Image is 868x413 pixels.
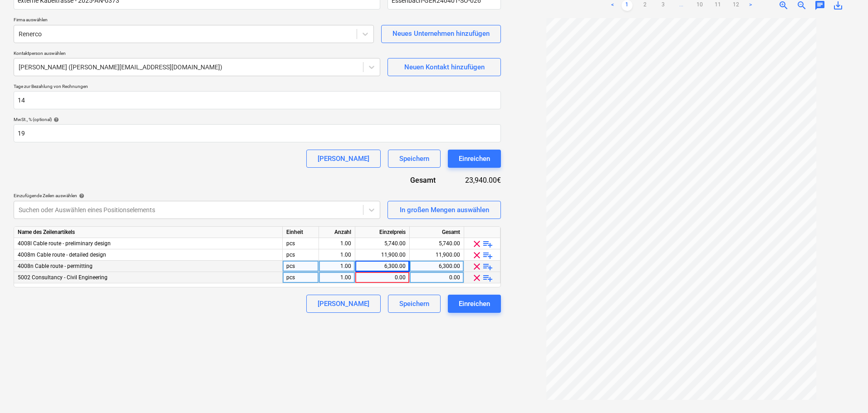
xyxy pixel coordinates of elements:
div: 1.00 [323,261,351,272]
div: 1.00 [323,238,351,249]
button: Neuen Kontakt hinzufügen [387,58,501,76]
div: Gesamt [410,227,464,238]
button: Einreichen [448,295,501,313]
span: 5002 Consultancy - Civil Engineering [18,274,108,281]
div: Neuen Kontakt hinzufügen [404,61,485,73]
p: Tage zur Bezahlung von Rechnungen [14,83,501,91]
div: pcs [283,238,319,249]
div: Anzahl [319,227,355,238]
div: 5,740.00 [359,238,406,249]
div: Einzufügende Zeilen auswählen [14,193,380,199]
span: 4008l Cable route - preliminary design [18,240,111,247]
span: help [77,193,84,199]
div: Speichern [399,153,429,165]
div: 0.00 [359,272,406,283]
div: 0.00 [413,272,460,283]
span: playlist_add [482,250,493,261]
div: 11,900.00 [359,249,406,261]
div: 6,300.00 [413,261,460,272]
div: 1.00 [323,272,351,283]
div: Name des Zeilenartikels [14,227,283,238]
span: help [52,117,59,122]
button: Neues Unternehmen hinzufügen [381,25,501,43]
div: 23,940.00€ [450,175,501,185]
div: Einreichen [459,153,490,165]
div: Einreichen [459,298,490,310]
div: Speichern [399,298,429,310]
div: Chat-Widget [823,369,868,413]
span: playlist_add [482,261,493,272]
input: Tage zur Bezahlung von Rechnungen [14,91,501,109]
div: In großen Mengen auswählen [400,204,489,216]
div: Neues Unternehmen hinzufügen [392,28,490,39]
button: Speichern [388,295,441,313]
button: [PERSON_NAME] [306,150,381,168]
span: clear [471,238,482,249]
span: playlist_add [482,272,493,283]
input: MEHRWERTSTEUER, %. [14,124,501,142]
span: clear [471,250,482,261]
button: [PERSON_NAME] [306,295,381,313]
div: 5,740.00 [413,238,460,249]
div: [PERSON_NAME] [318,298,369,310]
div: Einheit [283,227,319,238]
div: [PERSON_NAME] [318,153,369,165]
button: Speichern [388,150,441,168]
div: MwSt., % (optional) [14,117,501,122]
div: 6,300.00 [359,261,406,272]
div: 1.00 [323,249,351,261]
div: Einzelpreis [355,227,410,238]
span: clear [471,261,482,272]
button: Einreichen [448,150,501,168]
button: In großen Mengen auswählen [387,201,501,219]
div: pcs [283,261,319,272]
div: pcs [283,272,319,283]
span: playlist_add [482,238,493,249]
p: Firma auswählen [14,17,374,24]
span: 4008m Cable route - detailed design [18,252,106,258]
p: Kontaktperson auswählen [14,50,380,58]
div: 11,900.00 [413,249,460,261]
div: pcs [283,249,319,261]
iframe: Chat Widget [823,369,868,413]
span: clear [471,272,482,283]
div: Gesamt [383,175,450,185]
span: 4008n Cable route - permitting [18,263,93,269]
